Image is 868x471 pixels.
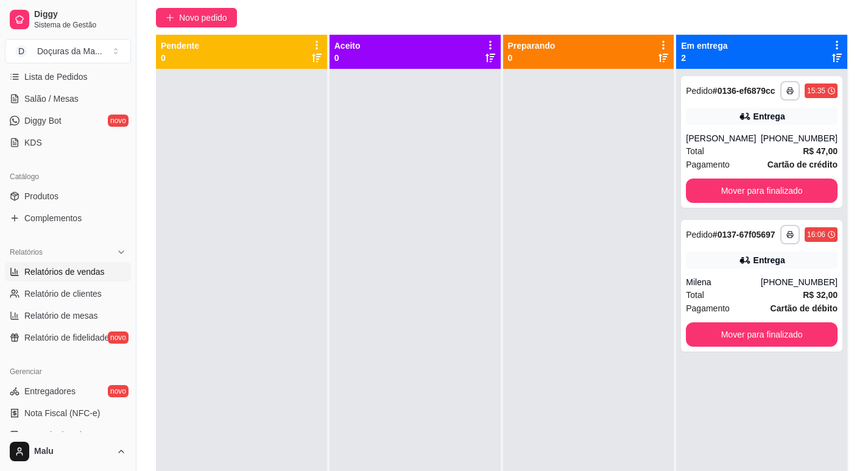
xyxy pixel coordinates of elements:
[161,52,199,64] p: 0
[5,167,131,186] div: Catálogo
[5,208,131,228] a: Complementos
[803,290,838,300] strong: R$ 32,00
[24,190,58,202] span: Produtos
[803,146,838,156] strong: R$ 47,00
[686,276,761,288] div: Milena
[686,158,730,171] span: Pagamento
[10,247,43,257] span: Relatórios
[24,212,82,224] span: Complementos
[24,136,42,149] span: KDS
[5,437,131,466] button: Malu
[5,111,131,130] a: Diggy Botnovo
[166,13,174,22] span: plus
[24,331,109,344] span: Relatório de fidelidade
[807,230,825,239] div: 16:06
[761,276,838,288] div: [PHONE_NUMBER]
[24,288,102,300] span: Relatório de clientes
[753,110,785,122] div: Entrega
[334,52,361,64] p: 0
[24,71,88,83] span: Lista de Pedidos
[5,284,131,303] a: Relatório de clientes
[5,186,131,206] a: Produtos
[5,362,131,381] div: Gerenciar
[24,385,76,397] span: Entregadores
[761,132,838,144] div: [PHONE_NUMBER]
[5,133,131,152] a: KDS
[771,303,838,313] strong: Cartão de débito
[5,262,131,282] a: Relatórios de vendas
[508,40,556,52] p: Preparando
[5,403,131,423] a: Nota Fiscal (NFC-e)
[508,52,556,64] p: 0
[24,93,79,105] span: Salão / Mesas
[5,425,131,445] a: Controle de caixa
[5,67,131,87] a: Lista de Pedidos
[686,302,730,315] span: Pagamento
[681,52,727,64] p: 2
[179,11,227,24] span: Novo pedido
[686,132,761,144] div: [PERSON_NAME]
[37,45,102,57] div: Doçuras da Ma ...
[681,40,727,52] p: Em entrega
[5,381,131,401] a: Entregadoresnovo
[15,45,27,57] span: D
[334,40,361,52] p: Aceito
[807,86,825,96] div: 15:35
[24,407,100,419] span: Nota Fiscal (NFC-e)
[686,144,704,158] span: Total
[5,39,131,63] button: Select a team
[713,86,775,96] strong: # 0136-ef6879cc
[34,9,126,20] span: Diggy
[753,254,785,266] div: Entrega
[5,5,131,34] a: DiggySistema de Gestão
[713,230,775,239] strong: # 0137-67f05697
[24,310,98,322] span: Relatório de mesas
[24,429,91,441] span: Controle de caixa
[5,306,131,325] a: Relatório de mesas
[34,20,126,30] span: Sistema de Gestão
[686,288,704,302] span: Total
[34,446,111,457] span: Malu
[686,230,713,239] span: Pedido
[686,86,713,96] span: Pedido
[686,179,838,203] button: Mover para finalizado
[5,89,131,108] a: Salão / Mesas
[5,328,131,347] a: Relatório de fidelidadenovo
[24,266,105,278] span: Relatórios de vendas
[24,115,62,127] span: Diggy Bot
[156,8,237,27] button: Novo pedido
[686,322,838,347] button: Mover para finalizado
[767,160,838,169] strong: Cartão de crédito
[161,40,199,52] p: Pendente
